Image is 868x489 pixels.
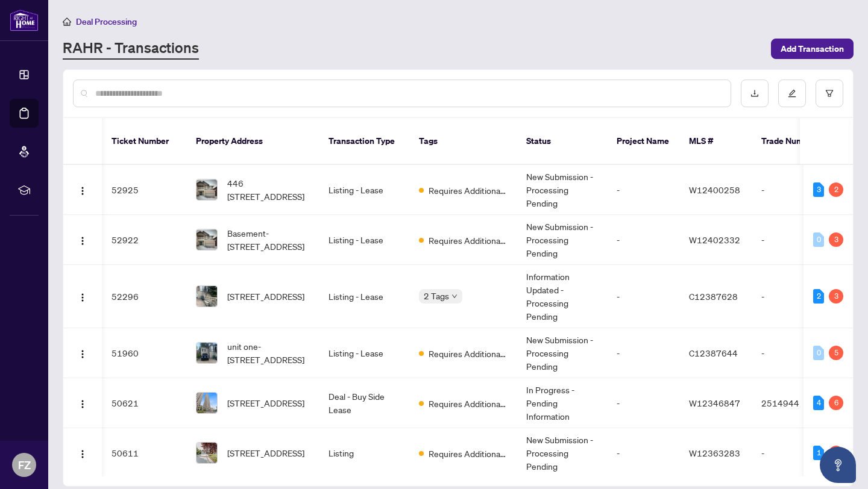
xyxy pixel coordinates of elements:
button: Logo [73,230,92,249]
span: download [750,89,759,98]
img: thumbnail-img [197,393,217,413]
td: New Submission - Processing Pending [517,428,607,478]
td: - [607,165,679,215]
span: C12387644 [689,347,738,358]
td: 51960 [102,328,186,378]
span: Requires Additional Docs [429,234,507,247]
th: Property Address [186,118,319,165]
td: - [607,378,679,428]
img: thumbnail-img [197,286,217,307]
th: Trade Number [752,118,836,165]
th: Ticket Number [102,118,186,165]
td: - [607,215,679,265]
div: 0 [813,346,824,360]
td: Listing [319,428,409,478]
span: Requires Additional Docs [429,447,507,460]
button: Logo [73,287,92,306]
td: 50621 [102,378,186,428]
img: Logo [78,293,87,302]
div: 3 [813,182,824,197]
td: - [752,165,836,215]
td: Listing - Lease [319,215,409,265]
span: W12402332 [689,234,740,245]
button: edit [778,79,806,107]
td: New Submission - Processing Pending [517,165,607,215]
button: download [741,79,769,107]
th: Transaction Type [319,118,409,165]
span: C12387628 [689,291,738,302]
span: [STREET_ADDRESS] [227,446,304,459]
span: FZ [18,456,31,473]
img: thumbnail-img [197,179,217,200]
span: down [451,293,458,299]
td: New Submission - Processing Pending [517,328,607,378]
span: 446 [STREET_ADDRESS] [227,176,309,203]
span: Requires Additional Docs [429,184,507,197]
div: 2 [829,182,843,197]
span: W12346847 [689,397,740,408]
span: Requires Additional Docs [429,397,507,410]
th: Project Name [607,118,679,165]
span: W12400258 [689,184,740,195]
div: 6 [829,396,843,410]
div: 3 [829,232,843,247]
span: unit one-[STREET_ADDRESS] [227,340,309,366]
th: Status [517,118,607,165]
td: New Submission - Processing Pending [517,215,607,265]
div: 4 [813,396,824,410]
button: Logo [73,393,92,413]
th: MLS # [679,118,752,165]
td: In Progress - Pending Information [517,378,607,428]
td: - [752,215,836,265]
div: 1 [813,446,824,460]
button: Open asap [820,447,856,483]
span: Deal Processing [76,16,137,27]
div: 5 [829,346,843,360]
img: Logo [78,186,87,196]
button: Logo [73,180,92,199]
div: 0 [813,232,824,247]
td: Deal - Buy Side Lease [319,378,409,428]
span: Add Transaction [781,39,844,58]
a: RAHR - Transactions [63,38,199,60]
span: [STREET_ADDRESS] [227,396,304,410]
td: Information Updated - Processing Pending [517,265,607,328]
button: Add Transaction [771,39,854,59]
span: filter [825,89,834,98]
span: home [63,17,71,26]
td: - [752,265,836,328]
td: 50611 [102,428,186,478]
button: Logo [73,343,92,363]
span: 2 Tags [424,289,449,303]
span: Basement-[STREET_ADDRESS] [227,226,309,253]
span: [STREET_ADDRESS] [227,290,304,303]
div: 4 [829,446,843,460]
td: Listing - Lease [319,265,409,328]
img: Logo [78,449,87,459]
img: Logo [78,399,87,409]
img: Logo [78,236,87,246]
img: Logo [78,349,87,359]
div: 2 [813,289,824,304]
span: edit [788,89,796,98]
td: - [607,265,679,328]
th: Tags [409,118,517,165]
img: logo [10,9,39,31]
td: - [752,428,836,478]
td: Listing - Lease [319,165,409,215]
td: 52925 [102,165,186,215]
img: thumbnail-img [197,443,217,463]
span: W12363283 [689,447,740,458]
td: Listing - Lease [319,328,409,378]
td: - [752,328,836,378]
img: thumbnail-img [197,343,217,363]
button: filter [816,79,843,107]
button: Logo [73,443,92,463]
div: 3 [829,289,843,304]
td: - [607,428,679,478]
img: thumbnail-img [197,229,217,250]
td: 52296 [102,265,186,328]
td: - [607,328,679,378]
td: 52922 [102,215,186,265]
td: 2514944 [752,378,836,428]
